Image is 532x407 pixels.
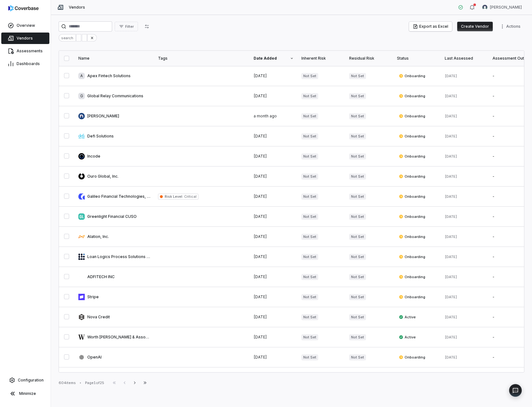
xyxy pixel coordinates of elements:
button: Filter [115,22,138,31]
span: Not Set [349,93,366,99]
span: Not Set [349,314,366,320]
span: Onboarding [399,114,425,119]
div: Status [397,56,437,61]
span: [DATE] [254,355,267,359]
div: Inherent Risk [301,56,341,61]
span: [DATE] [445,194,457,199]
span: Vendors [69,5,85,10]
div: search [59,34,76,41]
span: Configuration [18,378,44,383]
span: Not Set [349,334,366,340]
span: [DATE] [445,154,457,159]
div: Page 1 of 25 [85,381,104,385]
span: [DATE] [445,174,457,179]
span: [DATE] [445,134,457,138]
span: Not Set [301,294,318,300]
img: logo-D7KZi-bG.svg [8,5,39,11]
span: [DATE] [254,73,267,78]
span: Not Set [349,294,366,300]
span: [DATE] [254,154,267,159]
span: [DATE] [254,335,267,339]
span: [DATE] [254,274,267,279]
span: Not Set [301,73,318,79]
span: Vendors [17,36,33,41]
a: Dashboards [1,58,49,70]
a: Assessments [1,45,49,57]
span: Not Set [349,274,366,280]
span: [PERSON_NAME] [490,5,522,10]
span: [DATE] [254,174,267,179]
img: Ryan Jenkins avatar [482,5,487,10]
span: Onboarding [399,254,425,259]
span: Not Set [349,113,366,119]
span: Not Set [301,274,318,280]
span: Onboarding [399,154,425,159]
span: Not Set [301,214,318,220]
button: Create Vendor [457,22,493,31]
div: • [80,381,81,385]
span: Active [399,335,416,340]
button: Export as Excel [409,22,452,31]
span: [DATE] [445,355,457,359]
div: Tags [158,56,246,61]
span: [DATE] [445,94,457,98]
div: 604 items [59,381,76,385]
a: Overview [1,20,49,31]
span: Minimize [19,391,36,396]
span: [DATE] [254,254,267,259]
span: Onboarding [399,93,425,99]
span: [DATE] [445,315,457,319]
span: [DATE] [445,234,457,239]
span: [DATE] [254,194,267,199]
span: [DATE] [445,214,457,219]
span: Onboarding [399,73,425,78]
span: Onboarding [399,214,425,219]
span: Not Set [349,214,366,220]
span: Not Set [349,194,366,200]
span: [DATE] [254,294,267,299]
span: Not Set [349,254,366,260]
span: Onboarding [399,174,425,179]
span: Filter [125,24,134,29]
span: Not Set [301,153,318,159]
div: Name [78,56,150,61]
span: [DATE] [254,93,267,98]
span: Not Set [349,234,366,240]
span: [DATE] [445,255,457,259]
span: [DATE] [254,134,267,138]
button: Ryan Jenkins avatar[PERSON_NAME] [478,3,526,12]
span: Not Set [349,174,366,180]
button: Minimize [3,387,48,400]
span: Not Set [301,334,318,340]
span: Not Set [301,93,318,99]
a: Configuration [3,374,48,386]
span: [DATE] [254,234,267,239]
div: Last Assessed [445,56,485,61]
span: [DATE] [445,114,457,118]
span: Not Set [301,133,318,139]
span: [DATE] [254,214,267,219]
div: Residual Risk [349,56,389,61]
span: [DATE] [445,295,457,299]
span: Onboarding [399,274,425,279]
span: Overview [17,23,35,28]
span: Not Set [301,314,318,320]
span: a month ago [254,114,277,118]
span: Not Set [349,354,366,360]
span: Not Set [349,73,366,79]
span: Dashboards [17,61,40,66]
td: - [441,367,489,388]
span: Onboarding [399,134,425,139]
span: Onboarding [399,234,425,239]
span: Not Set [349,153,366,159]
span: Not Set [301,234,318,240]
span: Not Set [301,113,318,119]
span: Risk Level : [165,194,183,199]
button: More actions [498,22,524,31]
span: Not Set [301,354,318,360]
span: Not Set [349,133,366,139]
span: [DATE] [445,335,457,339]
span: Onboarding [399,294,425,300]
span: Critical [183,194,196,199]
span: Active [399,314,416,320]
